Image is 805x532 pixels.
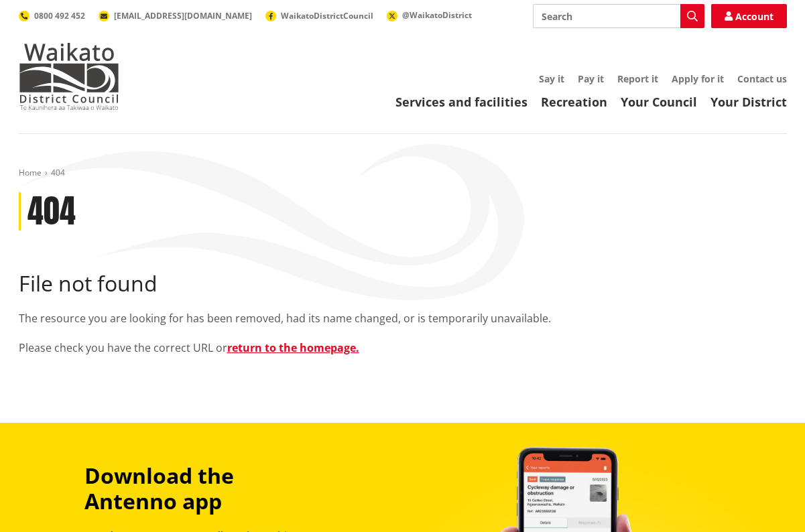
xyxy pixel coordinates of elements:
a: WaikatoDistrictCouncil [265,10,373,21]
a: Services and facilities [395,94,528,110]
a: 0800 492 452 [19,10,85,21]
h3: Download the Antenno app [84,463,327,515]
p: Please check you have the correct URL or [19,340,787,356]
a: Pay it [578,72,604,85]
span: [EMAIL_ADDRESS][DOMAIN_NAME] [114,10,252,21]
h1: 404 [27,192,76,231]
span: 0800 492 452 [34,10,85,21]
h2: File not found [19,271,787,296]
span: 404 [51,167,65,178]
a: @WaikatoDistrict [387,9,472,21]
input: Search input [533,4,704,28]
a: Apply for it [672,72,724,85]
span: WaikatoDistrictCouncil [281,10,373,21]
a: Home [19,167,42,178]
a: Say it [539,72,564,85]
a: Account [711,4,787,28]
a: return to the homepage. [227,340,359,355]
span: @WaikatoDistrict [402,9,472,21]
p: The resource you are looking for has been removed, had its name changed, or is temporarily unavai... [19,310,787,326]
a: Your Council [621,94,697,110]
a: Report it [617,72,658,85]
a: Recreation [541,94,607,110]
img: Waikato District Council - Te Kaunihera aa Takiwaa o Waikato [19,43,119,110]
a: [EMAIL_ADDRESS][DOMAIN_NAME] [99,10,252,21]
a: Contact us [737,72,787,85]
nav: breadcrumb [19,168,787,179]
a: Your District [710,94,787,110]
